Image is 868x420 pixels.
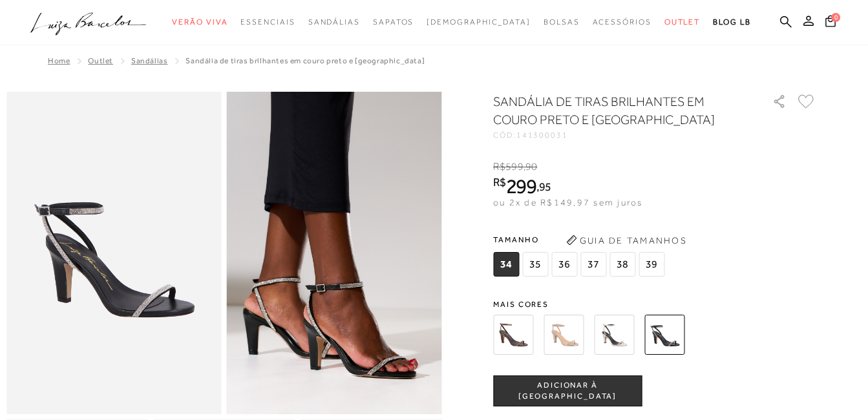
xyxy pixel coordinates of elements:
span: 141300031 [516,131,568,140]
div: CÓD: [493,131,752,139]
span: SANDÁLIA DE TIRAS BRILHANTES EM COURO PRETO E [GEOGRAPHIC_DATA] [185,56,425,65]
span: Sapatos [373,17,414,26]
span: ADICIONAR À [GEOGRAPHIC_DATA] [494,380,641,403]
a: categoryNavScreenReaderText [544,10,580,34]
a: BLOG LB [713,10,750,34]
img: SANDÁLIA DE TIRAS BRILHANTES EM COURO DOURADO E SALTO ALTO [544,315,584,355]
a: Home [48,56,70,65]
button: ADICIONAR À [GEOGRAPHIC_DATA] [493,375,642,406]
span: 90 [525,161,537,173]
span: 38 [609,252,635,277]
span: 599 [505,161,523,173]
span: Outlet [664,17,701,26]
a: categoryNavScreenReaderText [593,10,651,34]
span: 36 [551,252,577,277]
button: Guia de Tamanhos [562,230,691,251]
span: [DEMOGRAPHIC_DATA] [427,17,531,26]
button: 0 [821,14,840,32]
i: , [524,161,538,173]
span: ou 2x de R$149,97 sem juros [493,197,642,207]
span: BLOG LB [713,17,750,26]
span: Acessórios [593,17,651,26]
img: SANDÁLIA DE TIRAS BRILHANTES EM COURO CAFÉ E SALTO ALTO [493,315,533,355]
a: Outlet [88,56,113,65]
span: Essenciais [240,17,295,26]
span: Mais cores [493,300,816,308]
span: 37 [580,252,606,277]
a: Sandálias [131,56,167,65]
span: 39 [639,252,664,277]
span: Sandálias [308,17,360,26]
span: Tamanho [493,230,668,249]
a: categoryNavScreenReaderText [664,10,701,34]
img: image [6,92,222,414]
span: 35 [522,252,548,277]
img: image [227,92,442,414]
span: Bolsas [544,17,580,26]
i: R$ [493,161,505,173]
img: SANDÁLIA DE TIRAS BRILHANTES EM COURO PRETO E SALTO ALTO [644,315,684,355]
a: categoryNavScreenReaderText [172,10,228,34]
a: categoryNavScreenReaderText [308,10,360,34]
span: Verão Viva [172,17,228,26]
i: , [536,181,551,193]
span: 34 [493,252,519,277]
i: R$ [493,176,506,188]
h1: SANDÁLIA DE TIRAS BRILHANTES EM COURO PRETO E [GEOGRAPHIC_DATA] [493,92,736,129]
a: categoryNavScreenReaderText [240,10,295,34]
span: 95 [539,180,551,193]
a: noSubCategoriesText [427,10,531,34]
span: 0 [831,13,840,22]
span: 299 [506,174,536,198]
a: categoryNavScreenReaderText [373,10,414,34]
img: SANDÁLIA DE TIRAS BRILHANTES EM COURO OFF WHITE E SALTO ALTO [594,315,634,355]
